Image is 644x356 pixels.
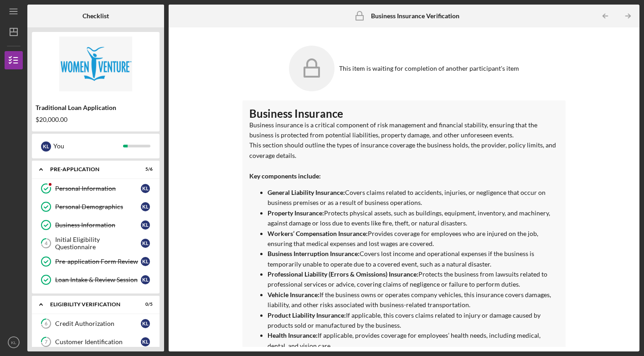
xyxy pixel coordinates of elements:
[249,107,343,120] strong: Business Insurance
[45,339,48,345] tspan: 7
[268,188,559,208] p: Covers claims related to accidents, injuries, or negligence that occur on business premises or as...
[268,270,418,278] strong: Professional Liability (Errors & Omissions) Insurance:
[36,104,156,111] div: Traditional Loan Application
[55,338,141,346] div: Customer Identification
[53,138,123,154] div: You
[41,141,51,152] div: K L
[268,230,368,237] strong: Workers’ Compensation Insurance:
[36,179,155,198] a: Personal InformationKL
[268,269,559,290] p: Protects the business from lawsuits related to professional services or advice, covering claims o...
[268,250,360,257] strong: Business Interruption Insurance:
[268,331,318,339] strong: Health Insurance:
[268,310,559,331] p: If applicable, this covers claims related to injury or damage caused by products sold or manufact...
[268,291,319,298] strong: Vehicle Insurance:
[268,290,559,310] p: If the business owns or operates company vehicles, this insurance covers damages, liability, and ...
[32,37,160,91] img: Product logo
[36,116,156,123] div: $20,000.00
[268,209,324,217] strong: Property Insurance:
[268,249,559,269] p: Covers lost income and operational expenses if the business is temporarily unable to operate due ...
[268,208,559,229] p: Protects physical assets, such as buildings, equipment, inventory, and machinery, against damage ...
[268,229,559,249] p: Provides coverage for employees who are injured on the job, ensuring that medical expenses and lo...
[36,314,155,333] a: 6Credit AuthorizationKL
[55,221,141,229] div: Business Information
[141,319,150,328] div: K L
[141,184,150,193] div: K L
[45,321,48,327] tspan: 6
[50,167,130,172] div: Pre-Application
[371,12,459,20] b: Business Insurance Verification
[45,241,48,246] tspan: 4
[141,337,150,346] div: K L
[36,198,155,216] a: Personal DemographicsKL
[141,239,150,248] div: K L
[36,271,155,289] a: Loan Intake & Review SessionKL
[249,172,321,180] strong: Key components include:
[55,185,141,192] div: Personal Information
[268,311,346,319] strong: Product Liability Insurance:
[50,302,130,307] div: Eligibility Verification
[36,252,155,271] a: Pre-application Form ReviewKL
[55,203,141,210] div: Personal Demographics
[5,333,23,351] button: KL
[136,302,153,307] div: 0 / 5
[11,340,16,345] text: KL
[141,275,150,284] div: K L
[36,216,155,234] a: Business InformationKL
[141,202,150,211] div: K L
[249,140,559,161] p: This section should outline the types of insurance coverage the business holds, the provider, pol...
[141,257,150,266] div: K L
[268,330,559,351] p: If applicable, provides coverage for employees’ health needs, including medical, dental, and visi...
[55,236,141,251] div: Initial Eligibility Questionnaire
[36,234,155,252] a: 4Initial Eligibility QuestionnaireKL
[82,12,109,20] b: Checklist
[55,276,141,283] div: Loan Intake & Review Session
[141,220,150,230] div: K L
[55,258,141,265] div: Pre-application Form Review
[249,120,559,141] p: Business insurance is a critical component of risk management and financial stability, ensuring t...
[36,333,155,351] a: 7Customer IdentificationKL
[339,65,519,72] div: This item is waiting for completion of another participant's item
[55,320,141,327] div: Credit Authorization
[268,188,345,196] strong: General Liability Insurance:
[136,167,153,172] div: 5 / 6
